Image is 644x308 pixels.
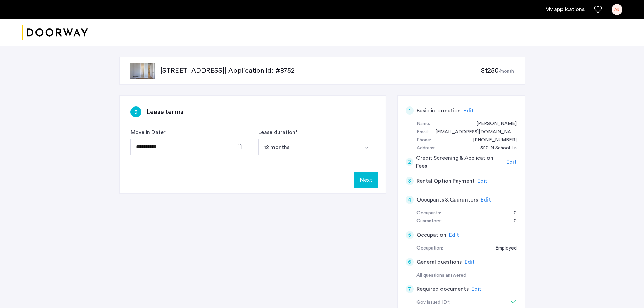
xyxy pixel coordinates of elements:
[359,139,375,155] button: Select option
[364,145,369,150] img: arrow
[416,120,430,128] div: Name:
[463,108,474,113] span: Edit
[416,258,462,266] h5: General questions
[354,172,378,188] button: Next
[499,69,514,74] sub: /month
[481,67,498,74] span: $1250
[416,154,504,170] h5: Credit Screening & Application Fees
[406,106,414,115] div: 1
[416,144,435,152] div: Address:
[474,144,517,152] div: 520 N School Ln
[416,217,442,226] div: Guarantors:
[477,178,487,184] span: Edit
[481,197,491,203] span: Edit
[416,299,502,307] div: Gov issued ID*:
[464,259,475,265] span: Edit
[416,106,461,115] h5: Basic information
[416,177,475,185] h5: Rental Option Payment
[416,231,446,239] h5: Occupation
[406,258,414,266] div: 6
[612,4,622,15] div: AB
[130,106,141,117] div: 9
[507,209,517,217] div: 0
[160,66,481,75] p: [STREET_ADDRESS] | Application Id: #8752
[406,285,414,293] div: 7
[406,196,414,204] div: 4
[616,281,637,301] iframe: chat widget
[235,143,243,151] button: Open calendar
[406,231,414,239] div: 5
[147,107,183,117] h3: Lease terms
[416,244,443,253] div: Occupation:
[471,286,481,292] span: Edit
[470,120,517,128] div: Aaron Bard
[406,177,414,185] div: 3
[130,63,155,79] img: apartment
[594,5,602,14] a: Favorites
[488,244,517,253] div: Employed
[416,128,429,136] div: Email:
[507,217,517,226] div: 0
[416,285,469,293] h5: Required documents
[545,5,585,14] a: My application
[22,20,88,45] a: Cazamio logo
[22,20,88,45] img: logo
[416,196,478,204] h5: Occupants & Guarantors
[130,128,166,136] label: Move in Date *
[258,128,298,136] label: Lease duration *
[416,136,431,144] div: Phone:
[466,136,517,144] div: +17179259980
[429,128,517,136] div: bardaaronm@gmail.com
[506,159,517,165] span: Edit
[416,209,441,217] div: Occupants:
[449,232,459,238] span: Edit
[258,139,359,155] button: Select option
[406,158,414,166] div: 2
[416,271,517,280] div: All questions answered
